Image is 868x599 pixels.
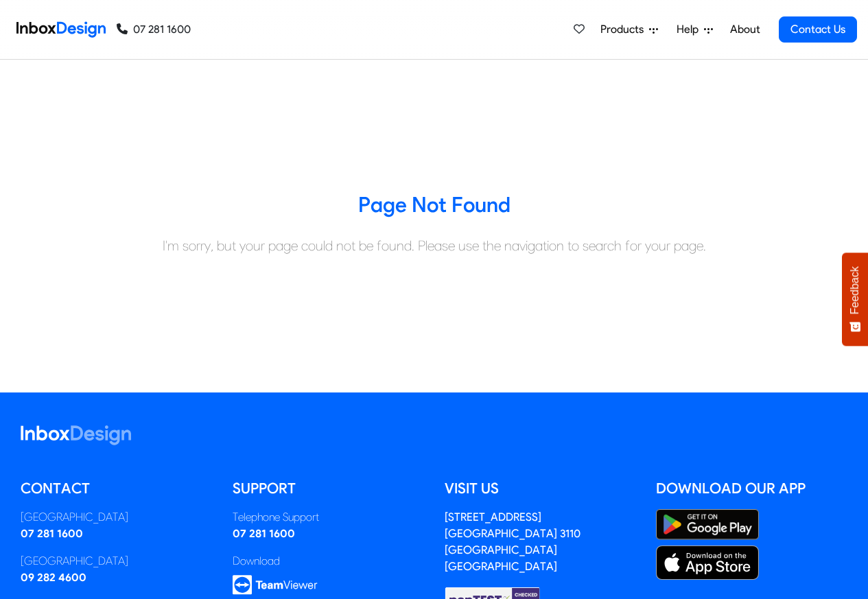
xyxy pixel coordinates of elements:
[726,16,764,43] a: About
[445,510,580,573] address: [STREET_ADDRESS] [GEOGRAPHIC_DATA] 3110 [GEOGRAPHIC_DATA] [GEOGRAPHIC_DATA]
[233,478,424,499] h5: Support
[233,509,424,526] div: Telephone Support
[21,553,212,569] div: [GEOGRAPHIC_DATA]
[600,21,649,38] span: Products
[21,509,212,526] div: [GEOGRAPHIC_DATA]
[842,252,868,346] button: Feedback - Show survey
[10,191,858,219] h3: Page Not Found
[595,16,664,43] a: Products
[656,545,759,580] img: Apple App Store
[849,266,861,314] span: Feedback
[21,425,131,445] img: logo_inboxdesign_white.svg
[445,478,636,499] h5: Visit us
[671,16,718,43] a: Help
[445,510,580,573] a: [STREET_ADDRESS][GEOGRAPHIC_DATA] 3110[GEOGRAPHIC_DATA][GEOGRAPHIC_DATA]
[677,21,704,38] span: Help
[10,235,858,256] div: I'm sorry, but your page could not be found. Please use the navigation to search for your page.
[233,575,318,595] img: logo_teamviewer.svg
[21,527,83,540] a: 07 281 1600
[21,478,212,499] h5: Contact
[117,21,191,38] a: 07 281 1600
[656,509,759,540] img: Google Play Store
[779,16,857,43] a: Contact Us
[21,571,86,584] a: 09 282 4600
[656,478,847,499] h5: Download our App
[233,553,424,569] div: Download
[233,527,295,540] a: 07 281 1600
